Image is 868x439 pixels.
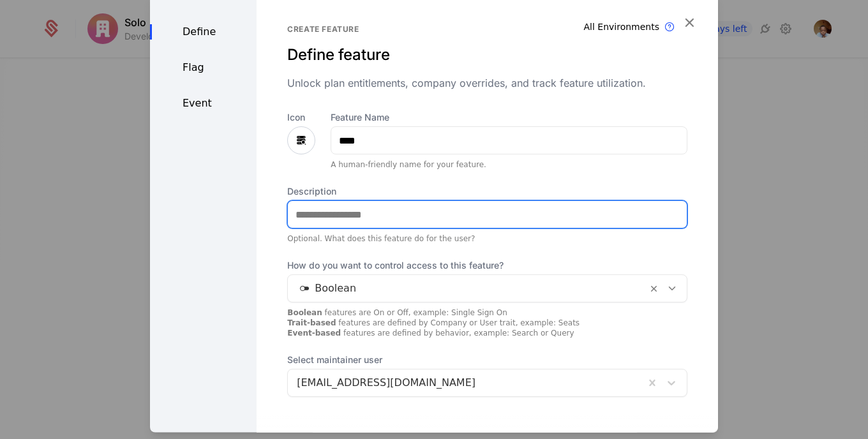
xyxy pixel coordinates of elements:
[150,60,257,75] div: Flag
[287,185,687,198] label: Description
[287,353,687,366] span: Select maintainer user
[287,234,687,244] div: Optional. What does this feature do for the user?
[287,111,315,124] label: Icon
[287,45,687,65] div: Define feature
[287,24,687,34] div: Create feature
[287,308,687,338] div: features are On or Off, example: Single Sign On features are defined by Company or User trait, ex...
[331,111,687,124] label: Feature Name
[287,308,322,317] strong: Boolean
[287,329,341,338] strong: Event-based
[287,259,687,272] span: How do you want to control access to this feature?
[584,20,660,33] div: All Environments
[287,75,687,91] div: Unlock plan entitlements, company overrides, and track feature utilization.
[150,96,257,111] div: Event
[150,24,257,40] div: Define
[331,160,687,170] div: A human-friendly name for your feature.
[287,318,336,327] strong: Trait-based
